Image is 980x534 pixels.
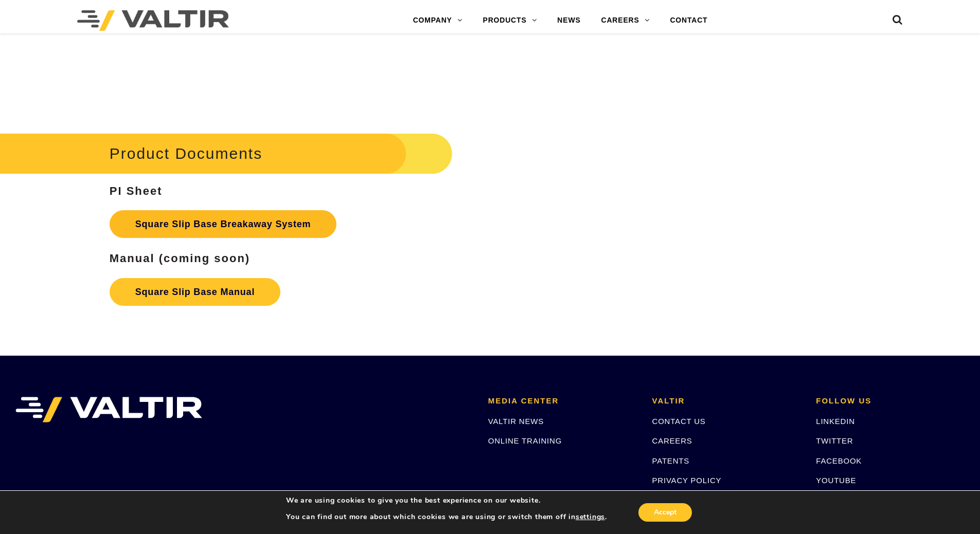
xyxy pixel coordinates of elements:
[816,436,853,445] a: TWITTER
[110,185,163,197] strong: PI Sheet
[15,397,202,422] img: VALTIR
[488,436,562,445] a: ONLINE TRAINING
[488,417,544,426] a: VALTIR NEWS
[286,512,607,522] p: You can find out more about which cookies we are using or switch them off in .
[110,278,280,306] a: Square Slip Base Manual
[816,476,856,485] a: YOUTUBE
[816,417,855,426] a: LINKEDIN
[816,397,965,406] h2: FOLLOW US
[403,10,473,31] a: COMPANY
[652,397,801,406] h2: VALTIR
[77,10,229,31] img: Valtir
[591,10,660,31] a: CAREERS
[286,496,607,505] p: We are using cookies to give you the best experience on our website.
[110,210,337,238] a: Square Slip Base Breakaway System
[652,476,722,485] a: PRIVACY POLICY
[110,252,250,265] strong: Manual (coming soon)
[638,503,692,522] button: Accept
[547,10,591,31] a: NEWS
[488,397,637,406] h2: MEDIA CENTER
[652,456,690,465] a: PATENTS
[652,436,692,445] a: CAREERS
[652,417,706,426] a: CONTACT US
[473,10,547,31] a: PRODUCTS
[576,512,605,522] button: settings
[816,456,862,465] a: FACEBOOK
[660,10,718,31] a: CONTACT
